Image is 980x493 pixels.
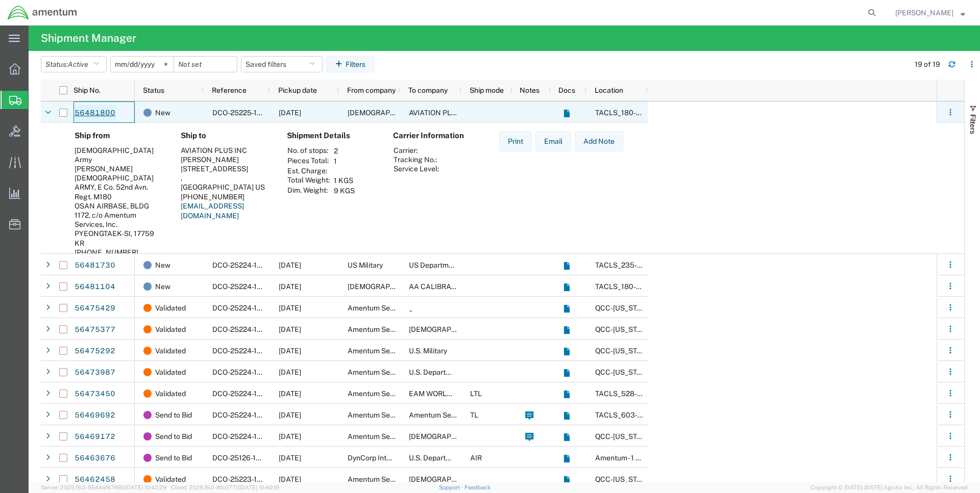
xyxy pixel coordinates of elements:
span: US Army [409,475,507,483]
span: EAM WORLDWIDE [409,390,470,398]
span: 08/12/2025 [279,304,301,312]
h4: Ship from [75,131,164,140]
span: AA CALIBRATION SERVICES [409,282,504,291]
span: Validated [155,469,186,490]
span: DCO-25224-166738 [212,347,279,355]
td: 1 [330,156,358,166]
span: TACLS_235-Ali Al Salem, Kuwait [595,261,796,269]
span: QCC-Texas [595,347,652,355]
span: Status [143,86,164,94]
a: 56463676 [74,450,116,466]
span: DCO-25224-166740 [212,304,279,312]
span: AVIATION PLUS INC [409,109,475,117]
a: 56469172 [74,429,116,445]
span: US Department of Defense [409,261,498,269]
span: 08/12/2025 [279,368,301,376]
a: 56475429 [74,300,116,317]
span: US Military [348,261,383,269]
a: Feedback [464,484,491,490]
span: QCC-Texas [595,432,652,440]
span: Pickup date [278,86,317,94]
th: Dim. Weight: [287,186,330,196]
span: 08/12/2025 [279,347,301,355]
span: QCC-Texas [595,304,652,312]
span: US Army [409,325,507,333]
span: Ship No. [73,86,101,94]
span: Amentum Services, Inc. [348,368,424,376]
button: Filters [326,56,375,72]
span: AIR [470,454,482,462]
button: [PERSON_NAME] [895,7,966,19]
span: DCO-25224-166744 [212,282,279,291]
a: 56481730 [74,257,116,274]
span: Amentum Services, Inc. [348,475,424,483]
span: 08/11/2025 [279,475,301,483]
span: Validated [155,340,186,361]
a: [EMAIL_ADDRESS][DOMAIN_NAME] [181,202,244,220]
span: New [155,254,170,276]
div: , [181,173,271,183]
span: To company [408,86,448,94]
a: 56462458 [74,472,116,488]
span: U.S. Department of Defense [409,368,501,376]
span: Send to Bid [155,447,192,469]
span: Amentum Services, Inc. [348,390,424,398]
span: DCO-25224-166736 [212,368,279,376]
span: U.S. Army [348,109,446,117]
span: TACLS_180-Seoul, S. Korea [595,282,793,291]
th: No. of stops: [287,146,330,156]
div: [PERSON_NAME] [181,155,271,164]
span: DCO-25224-166746 [212,261,279,269]
span: TL [470,411,478,419]
div: [DEMOGRAPHIC_DATA] Army [75,146,164,164]
span: Amentum Services, Inc. [409,411,485,419]
div: [GEOGRAPHIC_DATA] US [181,183,271,192]
span: Client: 2025.16.0-8fc0770 [171,484,279,490]
div: [PHONE_NUMBER] [75,248,164,257]
span: Andrew Shanks [895,7,953,18]
span: Amentum Services, Inc. [348,347,424,355]
span: [DATE] 10:42:29 [125,484,166,490]
th: Carrier: [393,146,439,155]
span: U.S. Department of Defense [409,454,501,462]
span: Notes [520,86,540,94]
span: DCO-25224-166700 [212,411,279,419]
span: DCO-25224-166692 [212,432,279,440]
span: QCC-Texas [595,368,652,376]
span: TACLS_528-Los Alamitos, CA [595,390,786,398]
span: Send to Bid [155,426,192,447]
td: 9 KGS [330,186,358,196]
button: Print [499,131,532,151]
span: DCO-25223-166666 [212,475,280,483]
a: 56469692 [74,407,116,424]
span: New [155,276,170,297]
span: Validated [155,297,186,319]
span: Amentum Services, Inc. [348,304,424,312]
span: [DATE] 10:40:19 [239,484,279,490]
th: Pieces Total: [287,156,330,166]
th: Total Weight: [287,175,330,186]
span: TACLS_603-Concord, NH [595,411,787,419]
span: Validated [155,319,186,340]
span: 08/13/2025 [279,261,301,269]
div: OSAN AIRBASE, BLDG 1172, c/o Amentum Services, Inc. [75,201,164,229]
span: 08/13/2025 [279,109,301,117]
span: Amentum - 1 gcp [595,454,648,462]
span: New [155,102,170,123]
a: 56481104 [74,279,116,295]
span: Validated [155,361,186,383]
span: Filters [969,114,977,134]
span: Copyright © [DATE]-[DATE] Agistix Inc., All Rights Reserved [811,483,968,492]
td: 2 [330,146,358,156]
span: Amentum Services, Inc. [348,411,424,419]
span: DCO-25126-162483 [212,454,278,462]
span: Docs [558,86,575,94]
span: Send to Bid [155,404,192,426]
div: PYEONGTAEK-SI, 17759 KR [75,229,164,247]
a: 56475377 [74,322,116,338]
a: 56473987 [74,365,116,381]
button: Saved filters [241,56,323,72]
th: Tracking No.: [393,155,439,164]
span: QCC-Texas [595,325,652,333]
span: U.S. Army [348,282,446,291]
